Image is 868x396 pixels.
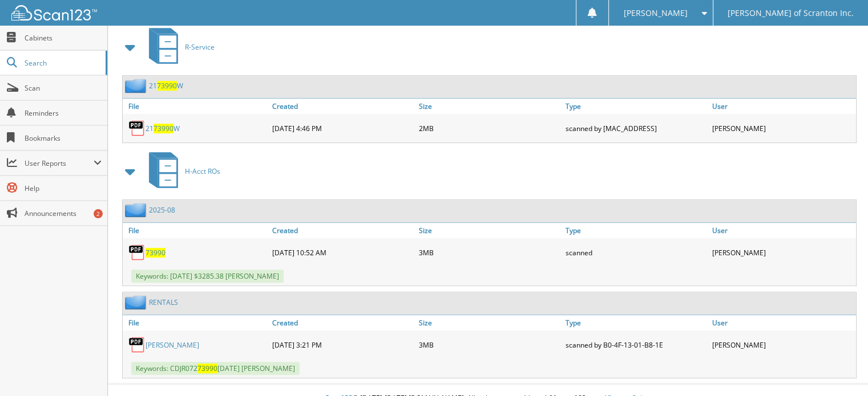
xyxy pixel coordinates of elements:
[563,315,709,330] a: Type
[123,99,269,114] a: File
[416,223,563,238] a: Size
[269,117,416,140] div: [DATE] 4:46 PM
[563,99,709,114] a: Type
[146,248,165,258] a: 73990
[563,117,709,140] div: scanned by [MAC_ADDRESS]
[185,166,220,176] span: H-Acct ROs
[142,25,215,70] a: R-Service
[269,241,416,264] div: [DATE] 10:52 AM
[563,223,709,238] a: Type
[25,33,102,43] span: Cabinets
[709,333,856,356] div: [PERSON_NAME]
[131,270,284,283] span: Keywords: [DATE] $3285.38 [PERSON_NAME]
[269,99,416,114] a: Created
[25,108,102,118] span: Reminders
[123,223,269,238] a: File
[25,183,102,193] span: Help
[416,333,563,356] div: 3MB
[25,83,102,93] span: Scan
[416,117,563,140] div: 2MB
[25,58,100,68] span: Search
[709,241,856,264] div: [PERSON_NAME]
[128,244,146,261] img: PDF.png
[11,5,97,21] img: scan123-logo-white.svg
[25,209,102,218] span: Announcements
[125,79,149,93] img: folder2.png
[185,42,215,52] span: R-Service
[142,149,220,194] a: H-Acct ROs
[416,99,563,114] a: Size
[146,340,199,350] a: [PERSON_NAME]
[416,241,563,264] div: 3MB
[269,223,416,238] a: Created
[157,81,177,91] span: 73990
[125,295,149,309] img: folder2.png
[623,10,687,17] span: [PERSON_NAME]
[709,99,856,114] a: User
[563,241,709,264] div: scanned
[149,205,175,215] a: 2025-08
[416,315,563,330] a: Size
[728,10,854,17] span: [PERSON_NAME] of Scranton Inc.
[25,158,94,168] span: User Reports
[128,336,146,353] img: PDF.png
[125,203,149,217] img: folder2.png
[269,333,416,356] div: [DATE] 3:21 PM
[25,133,102,143] span: Bookmarks
[128,120,146,137] img: PDF.png
[154,124,173,133] span: 73990
[149,297,178,307] a: RENTALS
[269,315,416,330] a: Created
[563,333,709,356] div: scanned by B0-4F-13-01-B8-1E
[709,315,856,330] a: User
[709,117,856,140] div: [PERSON_NAME]
[709,223,856,238] a: User
[146,124,180,133] a: 2173990W
[131,362,300,375] span: Keywords: CDJR072 [DATE] [PERSON_NAME]
[197,364,217,373] span: 73990
[123,315,269,330] a: File
[149,81,183,91] a: 2173990W
[94,209,103,218] div: 2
